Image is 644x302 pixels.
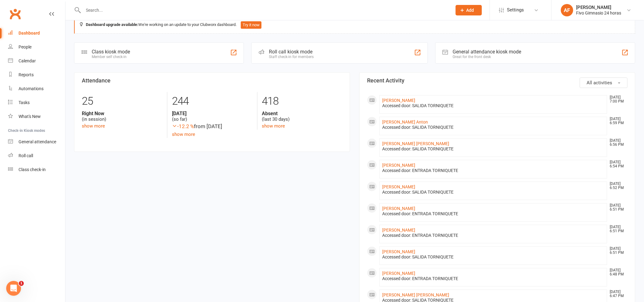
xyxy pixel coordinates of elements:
[607,225,627,233] time: [DATE] 6:51 PM
[8,149,65,163] a: Roll call
[382,103,604,108] div: Accessed door: SALIDA TORNIQUETE
[382,211,604,216] div: Accessed door: ENTRADA TORNIQUETE
[607,268,627,276] time: [DATE] 6:48 PM
[19,139,56,144] div: General attendance
[607,117,627,125] time: [DATE] 6:59 PM
[453,49,521,55] div: General attendance kiosk mode
[580,78,628,88] button: All activities
[382,146,604,152] div: Accessed door: SALIDA TORNIQUETE
[8,135,65,149] a: General attendance kiosk mode
[607,203,627,212] time: [DATE] 6:51 PM
[382,233,604,238] div: Accessed door: ENTRADA TORNIQUETE
[607,290,627,298] time: [DATE] 6:47 PM
[466,8,474,13] span: Add
[82,111,162,116] strong: Right Now
[269,49,314,55] div: Roll call kiosk mode
[19,58,36,63] div: Calendar
[172,132,195,137] a: show more
[92,55,130,59] div: Member self check-in
[8,110,65,124] a: What's New
[262,123,285,129] a: show more
[561,4,573,16] div: AF
[19,281,24,286] span: 1
[382,206,415,211] a: [PERSON_NAME]
[262,111,342,116] strong: Absent
[382,292,449,297] a: [PERSON_NAME] [PERSON_NAME]
[8,163,65,177] a: Class kiosk mode
[172,122,252,131] div: from [DATE]
[172,123,194,129] span: -12.2 %
[382,141,449,146] a: [PERSON_NAME] [PERSON_NAME]
[74,16,635,34] div: We're working on an update to your Clubworx dashboard.
[19,44,31,49] div: People
[8,96,65,110] a: Tasks
[8,68,65,82] a: Reports
[82,123,105,129] a: show more
[19,86,44,91] div: Automations
[82,111,162,122] div: (in session)
[607,182,627,190] time: [DATE] 6:52 PM
[507,3,524,17] span: Settings
[19,114,41,119] div: What's New
[172,92,252,111] div: 244
[7,6,23,22] a: Clubworx
[92,49,130,55] div: Class kiosk mode
[576,10,621,16] div: Fivo Gimnasio 24 horas
[8,82,65,96] a: Automations
[82,78,342,84] h3: Attendance
[382,120,428,124] a: [PERSON_NAME] Anton
[19,72,34,77] div: Reports
[19,31,40,36] div: Dashboard
[607,95,627,103] time: [DATE] 7:00 PM
[8,40,65,54] a: People
[172,111,252,116] strong: [DATE]
[6,281,21,296] iframe: Intercom live chat
[19,153,33,158] div: Roll call
[456,5,482,15] button: Add
[82,92,162,111] div: 25
[269,55,314,59] div: Staff check-in for members
[262,111,342,122] div: (last 30 days)
[382,276,604,281] div: Accessed door: ENTRADA TORNIQUETE
[382,184,415,189] a: [PERSON_NAME]
[8,54,65,68] a: Calendar
[607,247,627,255] time: [DATE] 6:51 PM
[453,55,521,59] div: Great for the front desk
[382,249,415,254] a: [PERSON_NAME]
[382,168,604,173] div: Accessed door: ENTRADA TORNIQUETE
[382,271,415,276] a: [PERSON_NAME]
[607,139,627,147] time: [DATE] 6:56 PM
[19,100,30,105] div: Tasks
[367,78,628,84] h3: Recent Activity
[241,21,261,29] button: Try it now
[382,190,604,195] div: Accessed door: SALIDA TORNIQUETE
[262,92,342,111] div: 418
[86,22,138,27] strong: Dashboard upgrade available:
[382,125,604,130] div: Accessed door: SALIDA TORNIQUETE
[172,111,252,122] div: (so far)
[382,254,604,260] div: Accessed door: SALIDA TORNIQUETE
[607,160,627,168] time: [DATE] 6:54 PM
[382,98,415,103] a: [PERSON_NAME]
[382,228,415,233] a: [PERSON_NAME]
[19,167,46,172] div: Class check-in
[82,6,448,15] input: Search...
[576,5,621,10] div: [PERSON_NAME]
[382,163,415,168] a: [PERSON_NAME]
[8,26,65,40] a: Dashboard
[587,80,613,86] span: All activities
